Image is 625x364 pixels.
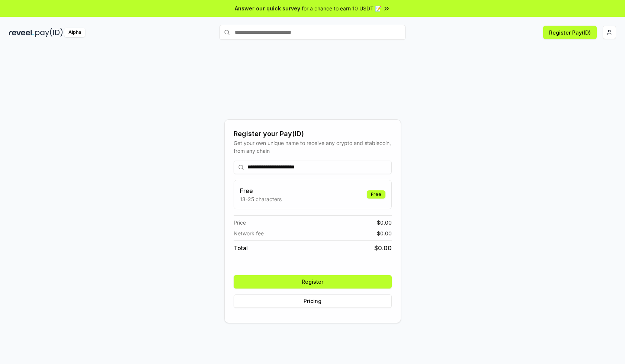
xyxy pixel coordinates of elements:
button: Register [234,275,392,289]
span: Price [234,219,246,226]
div: Get your own unique name to receive any crypto and stablecoin, from any chain [234,139,392,155]
img: pay_id [35,28,63,37]
span: Network fee [234,229,264,237]
span: Answer our quick survey [235,4,300,12]
span: $ 0.00 [374,244,392,252]
div: Register your Pay(ID) [234,129,392,139]
div: Alpha [64,28,85,37]
div: Free [367,190,385,199]
h3: Free [240,186,282,195]
span: Total [234,244,248,252]
span: $ 0.00 [377,219,392,226]
img: reveel_dark [9,28,34,37]
p: 13-25 characters [240,195,282,203]
button: Pricing [234,294,392,308]
button: Register Pay(ID) [543,26,597,39]
span: $ 0.00 [377,229,392,237]
span: for a chance to earn 10 USDT 📝 [302,4,381,12]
